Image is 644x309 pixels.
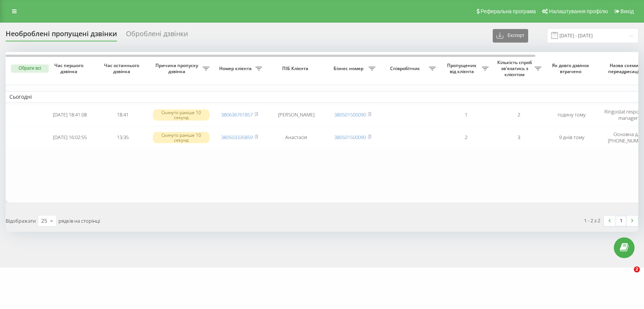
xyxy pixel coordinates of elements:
[272,66,320,72] span: ПІБ Клієнта
[266,104,326,125] td: [PERSON_NAME]
[492,104,545,125] td: 2
[492,127,545,148] td: 3
[43,127,96,148] td: [DATE] 16:02:55
[584,217,600,224] div: 1 - 2 з 2
[153,132,209,143] div: Скинуто раніше 10 секунд
[221,111,253,118] a: 380636761857
[443,63,482,74] span: Пропущених від клієнта
[634,266,640,272] span: 2
[551,63,592,74] span: Як довго дзвінок втрачено
[621,8,634,14] span: Вихід
[545,104,598,125] td: годину тому
[43,104,96,125] td: [DATE] 18:41:08
[58,217,100,224] span: рядків на сторінці
[493,29,528,43] button: Експорт
[334,111,366,118] a: 380501500090
[481,8,536,14] span: Реферальна програма
[6,30,117,41] div: Необроблені пропущені дзвінки
[330,66,369,72] span: Бізнес номер
[545,127,598,148] td: 9 днів тому
[96,127,149,148] td: 13:35
[49,63,90,74] span: Час першого дзвінка
[221,134,253,141] a: 380503335859
[266,127,326,148] td: Анастасія
[11,64,49,73] button: Обрати всі
[496,60,535,77] span: Кількість спроб зв'язатись з клієнтом
[153,109,209,121] div: Скинуто раніше 10 секунд
[549,8,608,14] span: Налаштування профілю
[615,216,627,226] a: 1
[6,217,36,224] span: Відображати
[618,266,636,285] iframe: Intercom live chat
[383,66,429,72] span: Співробітник
[217,66,255,72] span: Номер клієнта
[440,104,492,125] td: 1
[440,127,492,148] td: 2
[334,134,366,141] a: 380501500090
[126,30,188,41] div: Оброблені дзвінки
[96,104,149,125] td: 18:41
[41,217,47,225] div: 25
[153,63,203,74] span: Причина пропуску дзвінка
[102,63,143,74] span: Час останнього дзвінка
